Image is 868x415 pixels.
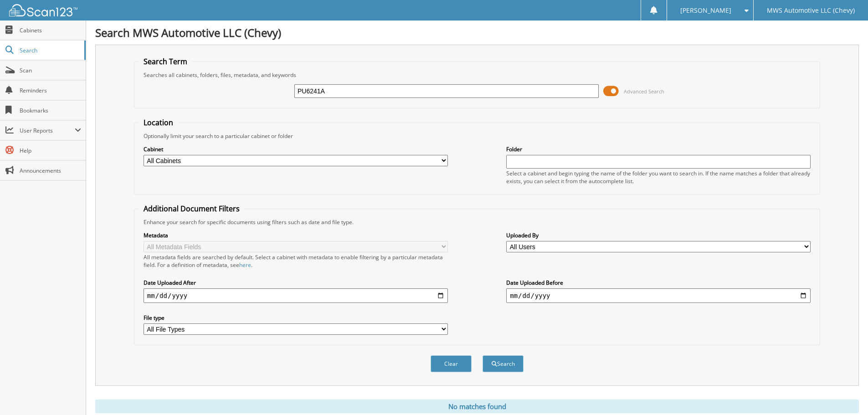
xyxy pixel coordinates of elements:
[139,132,815,140] div: Optionally limit your search to a particular cabinet or folder
[144,253,448,269] div: All metadata fields are searched by default. Select a cabinet with metadata to enable filtering b...
[506,145,811,153] label: Folder
[144,231,448,239] label: Metadata
[139,56,192,67] legend: Search Term
[624,88,664,95] span: Advanced Search
[431,355,472,372] button: Clear
[139,204,244,214] legend: Additional Document Filters
[20,67,81,74] span: Scan
[20,46,80,54] span: Search
[506,279,811,287] label: Date Uploaded Before
[20,107,81,114] span: Bookmarks
[20,26,81,34] span: Cabinets
[95,25,859,40] h1: Search MWS Automotive LLC (Chevy)
[139,218,815,226] div: Enhance your search for specific documents using filters such as date and file type.
[506,288,811,303] input: end
[239,261,251,269] a: here
[139,118,178,128] legend: Location
[20,167,81,174] span: Announcements
[144,145,448,153] label: Cabinet
[483,355,524,372] button: Search
[95,400,859,413] div: No matches found
[20,87,81,94] span: Reminders
[506,169,811,185] div: Select a cabinet and begin typing the name of the folder you want to search in. If the name match...
[767,8,855,13] span: MWS Automotive LLC (Chevy)
[20,127,75,134] span: User Reports
[139,71,815,79] div: Searches all cabinets, folders, files, metadata, and keywords
[9,4,77,16] img: scan123-logo-white.svg
[20,147,81,154] span: Help
[144,288,448,303] input: start
[506,231,811,239] label: Uploaded By
[144,314,448,322] label: File type
[144,279,448,287] label: Date Uploaded After
[680,8,731,13] span: [PERSON_NAME]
